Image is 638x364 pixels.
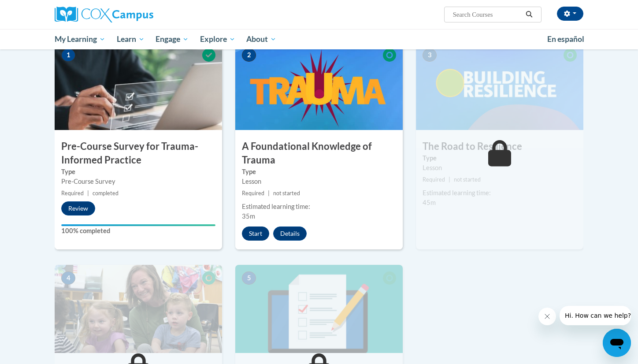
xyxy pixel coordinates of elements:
button: Details [273,227,307,241]
input: Search Courses [452,9,523,20]
h3: A Foundational Knowledge of Trauma [235,140,403,167]
img: Course Image [416,42,583,130]
span: Required [242,190,264,197]
span: Required [61,190,84,197]
a: Engage [150,29,194,49]
span: not started [273,190,300,197]
span: En español [547,34,584,44]
span: Engage [156,34,189,45]
span: Required [423,176,445,183]
a: En español [542,30,590,48]
label: Type [61,167,215,177]
img: Course Image [55,265,222,353]
span: About [246,34,276,45]
span: 2 [242,48,256,62]
a: About [241,29,282,49]
span: 45m [423,199,436,206]
div: Pre-Course Survey [61,177,215,186]
img: Course Image [235,265,403,353]
div: Estimated learning time: [242,202,396,212]
label: 100% completed [61,226,215,236]
label: Type [242,167,396,177]
span: My Learning [55,34,105,45]
div: Estimated learning time: [423,188,577,198]
iframe: Close message [538,308,556,325]
span: 3 [423,48,437,62]
span: | [268,190,270,197]
label: Type [423,153,577,163]
button: Review [61,201,95,215]
img: Course Image [235,42,403,130]
a: My Learning [49,29,111,49]
img: Course Image [55,42,222,130]
span: Explore [200,34,235,45]
button: Start [242,227,269,241]
button: Search [523,9,536,20]
img: Cox Campus [55,7,153,22]
span: 4 [61,271,75,285]
div: Main menu [41,29,597,49]
span: 1 [61,48,75,62]
button: Account Settings [557,7,583,21]
div: Lesson [242,177,396,186]
iframe: Button to launch messaging window [603,329,631,357]
h3: The Road to Resilience [416,140,583,153]
div: Lesson [423,163,577,173]
span: | [87,190,89,197]
div: Your progress [61,224,215,226]
span: 5 [242,271,256,285]
span: not started [454,176,481,183]
a: Explore [194,29,241,49]
span: | [449,176,450,183]
span: 35m [242,212,255,220]
span: Learn [117,34,145,45]
iframe: Message from company [560,306,631,325]
h3: Pre-Course Survey for Trauma-Informed Practice [55,140,222,167]
a: Learn [111,29,150,49]
a: Cox Campus [55,7,222,22]
span: completed [93,190,119,197]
